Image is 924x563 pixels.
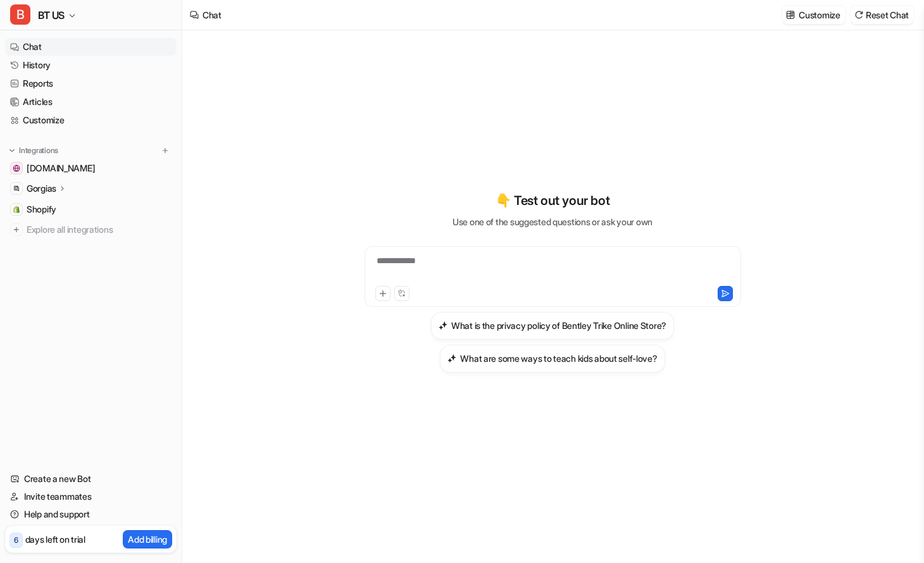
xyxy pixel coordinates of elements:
img: explore all integrations [10,223,23,236]
img: What is the privacy policy of Bentley Trike Online Store? [439,321,447,330]
a: Chat [5,38,177,56]
button: Reset Chat [851,6,914,24]
a: Explore all integrations [5,221,177,238]
a: Customize [5,111,177,129]
a: Articles [5,93,177,111]
p: 👇 Test out your bot [496,191,609,210]
img: reset [854,10,863,20]
img: customize [786,10,795,20]
a: bentleytrike.com[DOMAIN_NAME] [5,159,177,177]
img: bentleytrike.com [13,164,20,172]
span: Explore all integrations [27,220,172,240]
a: Invite teammates [5,488,177,505]
button: Add billing [123,530,172,548]
span: Shopify [27,203,56,216]
h3: What is the privacy policy of Bentley Trike Online Store? [451,319,666,332]
a: Reports [5,75,177,92]
button: What is the privacy policy of Bentley Trike Online Store?What is the privacy policy of Bentley Tr... [431,312,674,340]
img: Gorgias [13,185,20,192]
button: Integrations [5,144,62,157]
p: Use one of the suggested questions or ask your own [453,215,652,228]
p: Gorgias [27,182,56,195]
p: Customize [799,8,840,22]
p: Integrations [19,145,58,156]
a: ShopifyShopify [5,201,177,218]
a: Help and support [5,505,177,523]
h3: What are some ways to teach kids about self-love? [460,352,657,365]
div: Chat [203,8,222,22]
a: Create a new Bot [5,470,177,488]
span: [DOMAIN_NAME] [27,162,95,175]
span: BT US [38,6,65,24]
p: 6 [14,535,18,546]
img: menu_add.svg [161,146,170,155]
img: Shopify [13,206,20,213]
p: Add billing [128,533,167,546]
img: expand menu [8,146,16,155]
button: What are some ways to teach kids about self-love?What are some ways to teach kids about self-love? [440,345,665,373]
button: Customize [782,6,845,24]
p: days left on trial [25,533,85,546]
a: History [5,56,177,74]
span: B [10,4,30,25]
img: What are some ways to teach kids about self-love? [447,354,456,363]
